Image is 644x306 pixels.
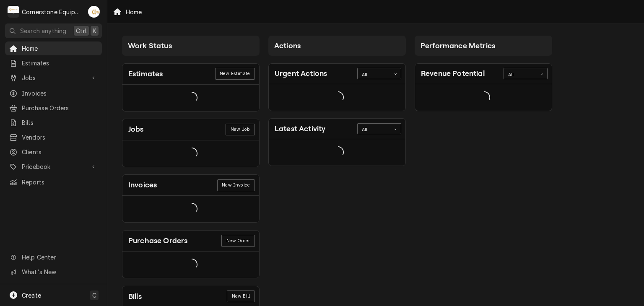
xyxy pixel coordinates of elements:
[275,68,327,79] div: Card Title
[122,230,260,278] div: Card: Purchase Orders
[122,196,259,222] div: Card Data
[227,290,254,302] a: New Bill
[5,101,102,115] a: Purchase Orders
[122,119,259,140] div: Card Header
[128,124,144,135] div: Card Title
[20,26,66,35] span: Search anything
[217,179,255,191] a: New Invoice
[22,178,98,187] span: Reports
[5,175,102,189] a: Reports
[269,64,405,84] div: Card Header
[415,56,552,144] div: Card Column Content
[332,144,344,161] span: Loading...
[5,71,102,85] a: Go to Jobs
[221,235,254,246] div: Card Link Button
[186,145,197,162] span: Loading...
[217,179,255,191] div: Card Link Button
[274,41,301,50] span: Actions
[415,64,552,84] div: Card Header
[22,148,98,156] span: Clients
[357,123,401,134] div: Card Data Filter Control
[5,41,102,55] a: Home
[76,26,87,35] span: Ctrl
[227,290,254,302] div: Card Link Button
[92,291,96,300] span: C
[415,63,552,111] div: Card: Revenue Potential
[5,86,102,100] a: Invoices
[421,41,495,50] span: Performance Metrics
[5,265,102,279] a: Go to What's New
[215,68,255,80] div: Card Link Button
[128,291,142,302] div: Card Title
[186,200,197,218] span: Loading...
[215,68,255,80] a: New Estimate
[22,162,85,171] span: Pricebook
[128,235,187,246] div: Card Title
[8,6,19,18] div: C
[5,56,102,70] a: Estimates
[275,123,325,135] div: Card Title
[128,179,157,191] div: Card Title
[22,73,85,82] span: Jobs
[269,119,405,139] div: Card Header
[122,63,260,112] div: Card: Estimates
[226,124,254,135] div: Card Link Button
[421,68,485,79] div: Card Title
[268,63,406,111] div: Card: Urgent Actions
[5,116,102,130] a: Bills
[122,36,260,56] div: Card Column Header
[88,6,100,18] div: AB
[22,8,83,16] div: Cornerstone Equipment Repair, LLC
[128,41,172,50] span: Work Status
[269,84,405,111] div: Card Data
[269,139,405,166] div: Card Data
[415,84,552,111] div: Card Data
[128,68,163,80] div: Card Title
[122,252,259,278] div: Card Data
[8,6,19,18] div: Cornerstone Equipment Repair, LLC's Avatar
[93,26,96,35] span: K
[5,130,102,144] a: Vendors
[122,231,259,252] div: Card Header
[22,267,97,276] span: What's New
[362,72,386,78] div: All
[22,118,98,127] span: Bills
[504,68,548,79] div: Card Data Filter Control
[5,145,102,159] a: Clients
[268,118,406,166] div: Card: Latest Activity
[22,133,98,142] span: Vendors
[22,253,97,262] span: Help Center
[268,56,406,166] div: Card Column Content
[22,59,98,67] span: Estimates
[22,292,41,299] span: Create
[22,104,98,112] span: Purchase Orders
[122,175,259,196] div: Card Header
[415,36,552,56] div: Card Column Header
[186,256,197,274] span: Loading...
[357,68,401,79] div: Card Data Filter Control
[122,174,260,223] div: Card: Invoices
[221,235,254,246] a: New Order
[478,88,490,106] span: Loading...
[5,160,102,174] a: Go to Pricebook
[122,140,259,167] div: Card Data
[122,119,260,167] div: Card: Jobs
[22,89,98,98] span: Invoices
[88,6,100,18] div: Andrew Buigues's Avatar
[268,36,406,56] div: Card Column Header
[5,23,102,38] button: Search anythingCtrlK
[122,85,259,111] div: Card Data
[186,89,197,106] span: Loading...
[332,88,344,106] span: Loading...
[508,72,532,78] div: All
[226,124,254,135] a: New Job
[5,250,102,264] a: Go to Help Center
[22,44,98,53] span: Home
[122,64,259,85] div: Card Header
[362,127,386,133] div: All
